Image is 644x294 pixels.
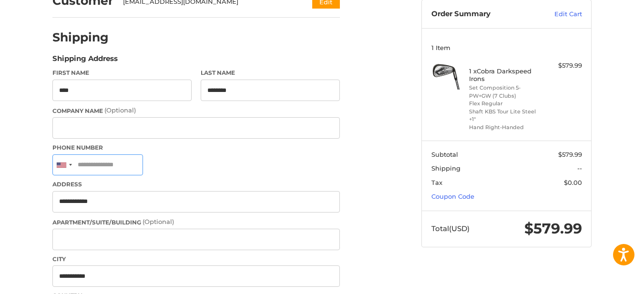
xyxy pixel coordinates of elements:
span: $579.99 [524,220,582,237]
span: $0.00 [564,179,582,186]
li: Set Composition 5-PW+GW (7 Clubs) [469,84,542,100]
iframe: Google Customer Reviews [565,268,644,294]
li: Flex Regular [469,100,542,108]
legend: Shipping Address [52,53,118,69]
h3: 1 Item [431,44,582,51]
label: Apartment/Suite/Building [52,217,340,227]
label: Phone Number [52,143,340,152]
label: Address [52,180,340,189]
label: Company Name [52,106,340,115]
h4: 1 x Cobra Darkspeed Irons [469,67,542,83]
span: $579.99 [558,151,582,158]
label: Last Name [201,69,340,77]
div: $579.99 [544,61,582,71]
li: Hand Right-Handed [469,123,542,132]
a: Coupon Code [431,193,474,200]
span: Shipping [431,164,460,172]
small: (Optional) [143,218,174,225]
span: -- [577,164,582,172]
span: Total (USD) [431,224,470,233]
li: Shaft KBS Tour Lite Steel +1" [469,108,542,123]
label: First Name [52,69,192,77]
span: Subtotal [431,151,458,158]
span: Tax [431,179,442,186]
h2: Shipping [52,30,109,45]
h3: Order Summary [431,10,534,19]
a: Edit Cart [534,10,582,19]
label: City [52,255,340,264]
small: (Optional) [104,106,136,114]
div: United States: +1 [53,155,75,175]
